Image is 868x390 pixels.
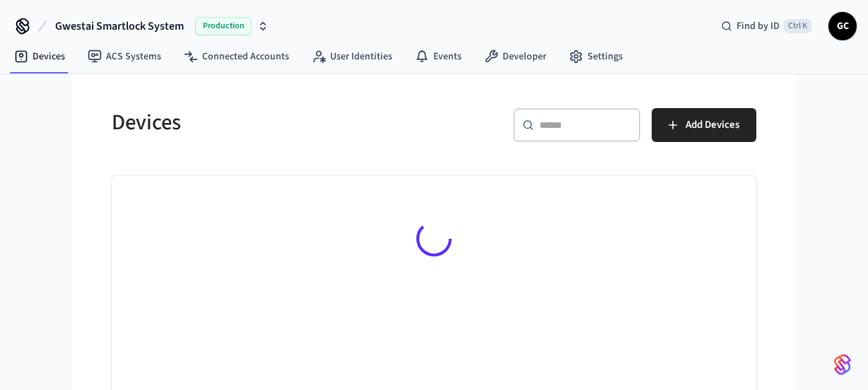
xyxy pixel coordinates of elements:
a: User Identities [300,44,404,69]
span: Production [195,17,252,35]
a: Settings [558,44,634,69]
div: Find by IDCtrl K [710,13,823,39]
button: Add Devices [652,108,756,142]
a: ACS Systems [76,44,172,69]
a: Devices [3,44,76,69]
img: SeamLogoGradient.69752ec5.svg [834,353,851,376]
h5: Devices [112,108,426,137]
a: Developer [473,44,558,69]
span: Gwestai Smartlock System [55,18,184,35]
span: Find by ID [737,19,780,33]
a: Events [404,44,473,69]
span: Add Devices [686,116,739,134]
span: GC [830,13,855,39]
span: Ctrl K [784,19,811,33]
a: Connected Accounts [172,44,300,69]
button: GC [828,12,857,40]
